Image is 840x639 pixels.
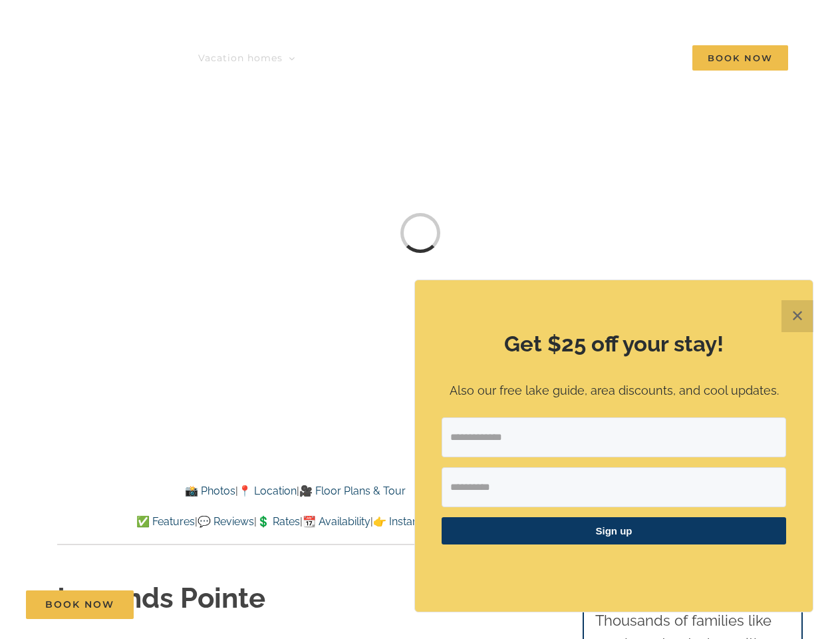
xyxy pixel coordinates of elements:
[57,483,533,500] p: | |
[546,53,578,63] span: About
[198,515,254,528] a: 💬 Reviews
[52,11,277,41] img: Branson Family Retreats Logo
[136,515,195,528] a: ✅ Features
[442,329,786,359] h2: Get $25 off your stay!
[185,485,235,497] a: 📸 Photos
[238,485,297,497] a: 📍 Location
[692,45,788,71] span: Book Now
[434,45,516,71] a: Deals & More
[26,590,134,619] a: Book Now
[198,45,788,71] nav: Main Menu
[57,579,533,618] h1: Legends Pointe
[198,53,283,63] span: Vacation homes
[257,515,300,528] a: 💲 Rates
[299,485,406,497] a: 🎥 Floor Plans & Tour
[45,599,114,610] span: Book Now
[434,53,503,63] span: Deals & More
[57,513,533,531] p: | | | |
[781,300,813,332] button: Close
[546,45,591,71] a: About
[442,517,786,544] button: Sign up
[325,53,392,63] span: Things to do
[325,45,404,71] a: Things to do
[303,515,370,528] a: 📆 Availability
[394,207,446,259] div: Loading...
[621,45,662,71] a: Contact
[442,561,786,575] p: ​
[442,381,786,401] p: Also our free lake guide, area discounts, and cool updates.
[373,515,455,528] a: 👉 Instant Quote
[442,417,786,457] input: Email Address
[198,45,295,71] a: Vacation homes
[442,467,786,507] input: First Name
[621,53,662,63] span: Contact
